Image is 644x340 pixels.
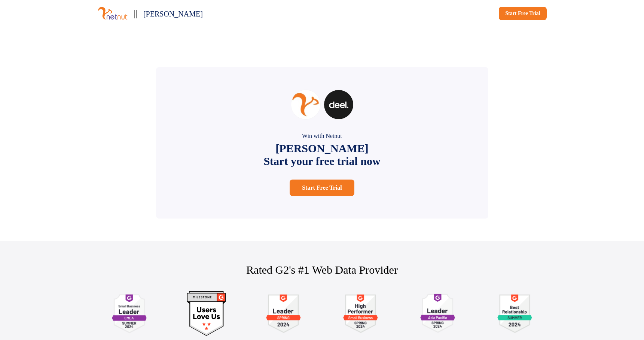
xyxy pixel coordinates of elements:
[263,132,380,141] p: Win with Netnut
[246,264,398,276] p: Rated G2's #1 Web Data Provider
[143,10,203,18] span: [PERSON_NAME]
[134,6,137,21] p: ||
[290,180,354,196] a: Start Free Trial
[499,7,546,20] a: Start Free Trial
[263,142,380,168] p: [PERSON_NAME] Start your free trial now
